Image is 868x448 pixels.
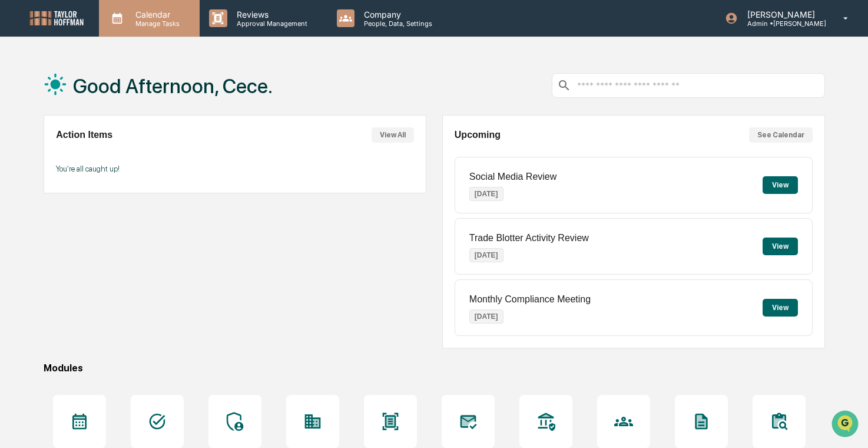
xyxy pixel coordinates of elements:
a: 🗄️Attestations [81,236,151,258]
span: • [98,160,102,170]
span: Data Lookup [24,263,74,275]
p: Company [355,9,438,19]
img: 8933085812038_c878075ebb4cc5468115_72.jpg [25,90,46,111]
p: [PERSON_NAME] [738,9,826,19]
a: 🖐️Preclearance [7,236,81,258]
img: Jack Rasmussen [12,149,31,168]
p: You're all caught up! [56,164,414,173]
p: [DATE] [469,187,503,201]
h2: Upcoming [455,130,501,140]
span: • [98,192,102,202]
p: [DATE] [469,248,503,262]
p: Monthly Compliance Meeting [469,294,591,305]
button: See all [183,129,214,143]
h1: Good Afternoon, Cece. [73,74,273,98]
p: Manage Tasks [126,19,185,28]
div: 🖐️ [12,242,21,252]
img: Cece Ferraez [12,181,31,200]
p: Social Media Review [469,172,557,182]
h2: Action Items [56,130,112,140]
p: Trade Blotter Activity Review [469,233,589,243]
img: 1746055101610-c473b297-6a78-478c-a979-82029cc54cd1 [24,161,33,170]
div: Modules [44,363,825,374]
span: [DATE] [104,192,128,202]
p: Calendar [126,9,185,19]
div: Past conversations [12,131,79,140]
button: View [763,299,798,317]
p: Admin • [PERSON_NAME] [738,19,826,28]
button: View [763,238,798,255]
span: 10:57 AM [104,160,138,170]
a: Powered byPylon [83,292,143,301]
p: Reviews [227,9,313,19]
p: How can we help? [12,25,214,44]
p: People, Data, Settings [355,19,438,28]
div: We're available if you need us! [53,102,162,111]
a: 🔎Data Lookup [7,259,79,280]
button: View [763,176,798,194]
button: View All [372,127,414,143]
button: Start new chat [200,94,214,108]
img: logo [28,9,85,27]
span: [PERSON_NAME] [37,160,95,170]
div: 🔎 [12,265,21,274]
span: Pylon [117,292,143,301]
span: Preclearance [24,241,76,253]
div: 🗄️ [85,242,95,252]
span: Attestations [97,241,146,253]
button: See Calendar [749,127,813,143]
iframe: Open customer support [830,409,862,441]
img: 1746055101610-c473b297-6a78-478c-a979-82029cc54cd1 [12,90,33,111]
p: [DATE] [469,309,503,324]
p: Approval Management [227,19,313,28]
div: Start new chat [53,90,193,102]
span: [PERSON_NAME] [37,192,95,202]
